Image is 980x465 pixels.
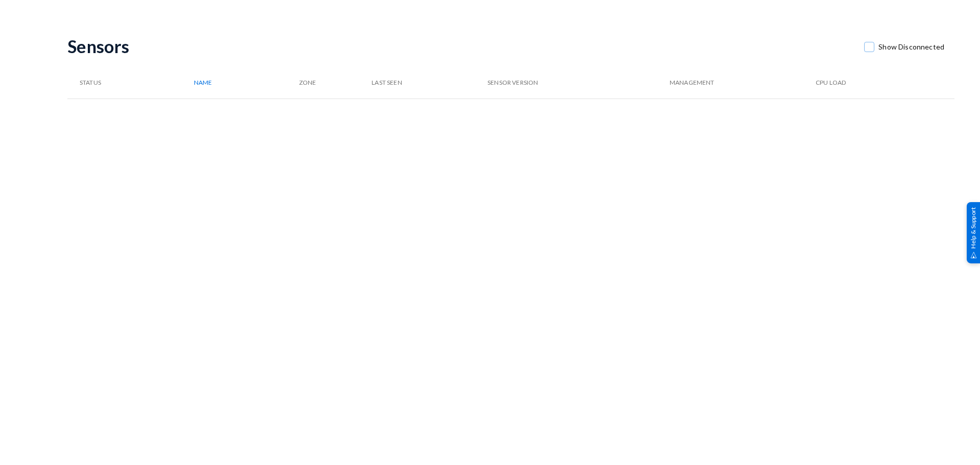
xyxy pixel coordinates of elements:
[967,202,980,263] div: Help & Support
[372,67,487,99] th: Last Seen
[194,78,212,87] span: Name
[299,67,372,99] th: Zone
[670,67,816,99] th: Management
[67,67,194,99] th: Status
[194,78,294,87] div: Name
[816,67,915,99] th: CPU Load
[878,39,944,55] span: Show Disconnected
[487,67,670,99] th: Sensor Version
[970,252,977,258] img: help_support.svg
[67,36,854,57] div: Sensors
